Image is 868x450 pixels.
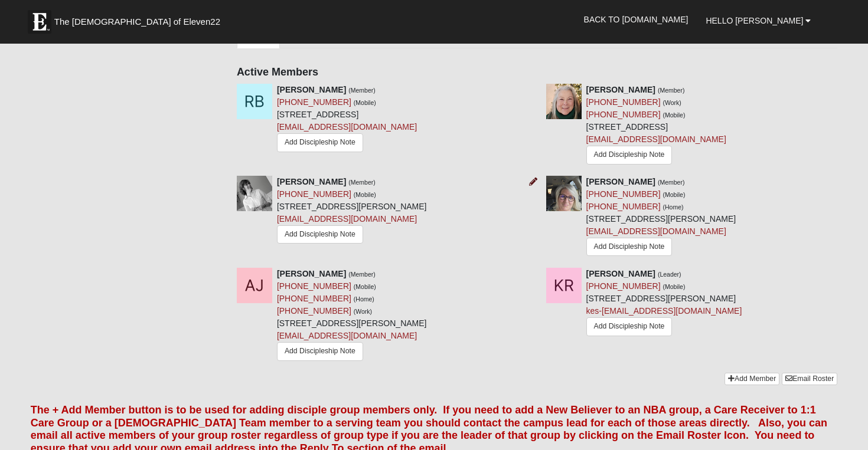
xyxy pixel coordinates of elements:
[277,176,427,247] div: [STREET_ADDRESS][PERSON_NAME]
[354,308,372,315] small: (Work)
[658,179,685,186] small: (Member)
[663,191,685,198] small: (Mobile)
[586,238,673,256] a: Add Discipleship Note
[782,373,837,385] a: Email Roster
[348,271,376,278] small: (Member)
[575,5,697,34] a: Back to [DOMAIN_NAME]
[658,271,681,278] small: (Leader)
[586,226,726,236] a: [EMAIL_ADDRESS][DOMAIN_NAME]
[348,87,376,94] small: (Member)
[237,66,837,79] h4: Active Members
[658,87,685,94] small: (Member)
[277,269,346,278] strong: [PERSON_NAME]
[586,134,726,144] a: [EMAIL_ADDRESS][DOMAIN_NAME]
[277,342,363,360] a: Add Discipleship Note
[277,84,417,155] div: [STREET_ADDRESS]
[277,133,363,152] a: Add Discipleship Note
[277,122,417,132] a: [EMAIL_ADDRESS][DOMAIN_NAME]
[28,10,51,34] img: Eleven22 logo
[586,317,673,336] a: Add Discipleship Note
[277,97,351,107] a: [PHONE_NUMBER]
[586,202,661,211] a: [PHONE_NUMBER]
[354,283,376,290] small: (Mobile)
[277,85,346,94] strong: [PERSON_NAME]
[586,176,736,259] div: [STREET_ADDRESS][PERSON_NAME]
[277,177,346,186] strong: [PERSON_NAME]
[697,6,820,35] a: Hello [PERSON_NAME]
[277,306,351,316] a: [PHONE_NUMBER]
[586,110,661,119] a: [PHONE_NUMBER]
[277,294,351,303] a: [PHONE_NUMBER]
[277,331,417,340] a: [EMAIL_ADDRESS][DOMAIN_NAME]
[586,281,661,291] a: [PHONE_NUMBER]
[354,295,374,303] small: (Home)
[586,97,661,107] a: [PHONE_NUMBER]
[663,99,681,106] small: (Work)
[725,373,779,385] a: Add Member
[348,179,376,186] small: (Member)
[586,85,655,94] strong: [PERSON_NAME]
[586,189,661,199] a: [PHONE_NUMBER]
[22,4,258,34] a: The [DEMOGRAPHIC_DATA] of Eleven22
[54,16,220,28] span: The [DEMOGRAPHIC_DATA] of Eleven22
[586,269,655,278] strong: [PERSON_NAME]
[586,146,673,164] a: Add Discipleship Note
[277,189,351,199] a: [PHONE_NUMBER]
[277,225,363,244] a: Add Discipleship Note
[586,268,742,339] div: [STREET_ADDRESS][PERSON_NAME]
[663,111,685,119] small: (Mobile)
[586,177,655,186] strong: [PERSON_NAME]
[354,191,376,198] small: (Mobile)
[277,214,417,224] a: [EMAIL_ADDRESS][DOMAIN_NAME]
[277,281,351,291] a: [PHONE_NUMBER]
[277,268,427,363] div: [STREET_ADDRESS][PERSON_NAME]
[706,16,803,25] span: Hello [PERSON_NAME]
[663,283,685,290] small: (Mobile)
[586,84,726,167] div: [STREET_ADDRESS]
[663,203,683,211] small: (Home)
[354,99,376,106] small: (Mobile)
[586,306,742,316] a: kes-[EMAIL_ADDRESS][DOMAIN_NAME]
